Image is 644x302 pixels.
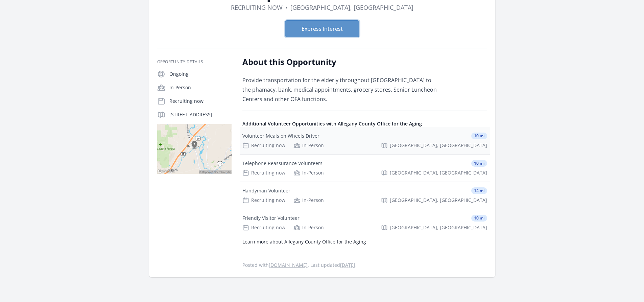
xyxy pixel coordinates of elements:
[290,3,413,12] dd: [GEOGRAPHIC_DATA], [GEOGRAPHIC_DATA]
[242,160,323,167] div: Telephone Reassurance Volunteers
[242,187,290,194] div: Handyman Volunteer
[390,169,487,176] span: [GEOGRAPHIC_DATA], [GEOGRAPHIC_DATA]
[471,133,487,139] span: 10 mi
[293,142,324,149] div: In-Person
[242,75,440,104] p: Provide transportation for the elderly throughout [GEOGRAPHIC_DATA] to the phamacy, bank, medical...
[285,20,359,37] button: Express Interest
[242,120,487,127] h4: Additional Volunteer Opportunities with Allegany County Office for the Aging
[242,197,285,204] div: Recruiting now
[471,215,487,222] span: 10 mi
[293,197,324,204] div: In-Person
[390,142,487,149] span: [GEOGRAPHIC_DATA], [GEOGRAPHIC_DATA]
[293,169,324,176] div: In-Person
[242,262,487,268] p: Posted with . Last updated .
[169,111,232,118] p: [STREET_ADDRESS]
[240,155,490,182] a: Telephone Reassurance Volunteers 10 mi Recruiting now In-Person [GEOGRAPHIC_DATA], [GEOGRAPHIC_DATA]
[231,3,283,12] dd: Recruiting now
[157,59,232,65] h3: Opportunity Details
[269,262,308,268] a: [DOMAIN_NAME]
[471,160,487,167] span: 10 mi
[471,187,487,194] span: 14 mi
[242,169,285,176] div: Recruiting now
[169,98,232,104] p: Recruiting now
[242,133,319,139] div: Volunteer Meals on Wheels Driver
[157,124,232,174] img: Map
[242,215,300,222] div: Friendly Visitor Volunteer
[242,224,285,231] div: Recruiting now
[390,197,487,204] span: [GEOGRAPHIC_DATA], [GEOGRAPHIC_DATA]
[242,142,285,149] div: Recruiting now
[240,127,490,154] a: Volunteer Meals on Wheels Driver 10 mi Recruiting now In-Person [GEOGRAPHIC_DATA], [GEOGRAPHIC_DATA]
[293,224,324,231] div: In-Person
[240,182,490,209] a: Handyman Volunteer 14 mi Recruiting now In-Person [GEOGRAPHIC_DATA], [GEOGRAPHIC_DATA]
[169,84,232,91] p: In-Person
[242,56,440,67] h2: About this Opportunity
[169,71,232,77] p: Ongoing
[240,209,490,236] a: Friendly Visitor Volunteer 10 mi Recruiting now In-Person [GEOGRAPHIC_DATA], [GEOGRAPHIC_DATA]
[390,224,487,231] span: [GEOGRAPHIC_DATA], [GEOGRAPHIC_DATA]
[285,3,288,12] div: •
[340,262,355,268] abbr: Tue, Sep 9, 2025 3:49 PM
[242,238,366,245] a: Learn more about Allegany County Office for the Aging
